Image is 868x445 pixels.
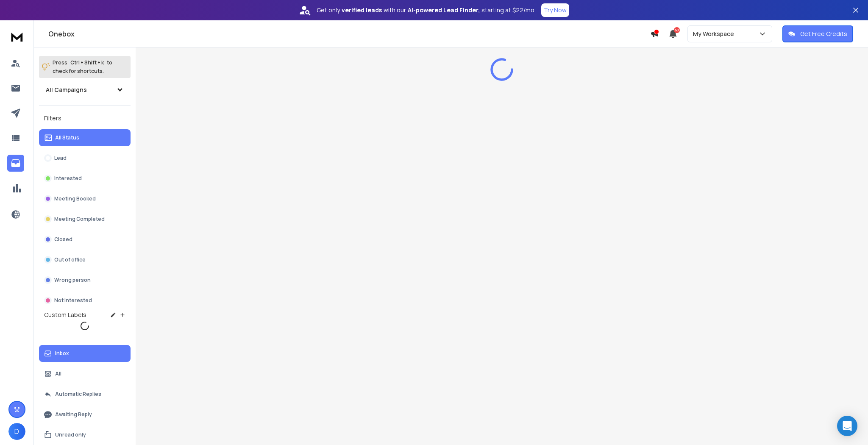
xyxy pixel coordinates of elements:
[55,350,69,357] p: Inbox
[800,30,847,38] p: Get Free Credits
[408,6,480,14] strong: AI-powered Lead Finder,
[693,30,737,38] p: My Workspace
[54,216,105,222] p: Meeting Completed
[541,3,569,17] button: Try Now
[55,391,101,398] p: Automatic Replies
[39,81,131,98] button: All Campaigns
[39,170,131,187] button: Interested
[39,365,131,382] button: All
[39,426,131,443] button: Unread only
[54,256,86,263] p: Out of office
[48,29,650,39] h1: Onebox
[44,311,86,319] h3: Custom Labels
[317,6,534,14] p: Get only with our starting at $22/mo
[55,134,79,141] p: All Status
[39,251,131,268] button: Out of office
[39,406,131,423] button: Awaiting Reply
[8,29,25,44] img: logo
[39,231,131,248] button: Closed
[53,58,112,75] p: Press to check for shortcuts.
[54,175,82,182] p: Interested
[674,27,680,33] span: 50
[54,277,91,284] p: Wrong person
[837,416,857,436] div: Open Intercom Messenger
[544,6,567,14] p: Try Now
[342,6,382,14] strong: verified leads
[39,190,131,207] button: Meeting Booked
[782,25,853,42] button: Get Free Credits
[54,297,92,304] p: Not Interested
[39,345,131,362] button: Inbox
[39,386,131,403] button: Automatic Replies
[39,150,131,167] button: Lead
[55,370,61,377] p: All
[39,272,131,289] button: Wrong person
[39,292,131,309] button: Not Interested
[54,155,67,161] p: Lead
[39,112,131,124] h3: Filters
[39,129,131,146] button: All Status
[54,236,72,243] p: Closed
[46,86,87,94] h1: All Campaigns
[8,423,25,440] button: D
[54,195,96,202] p: Meeting Booked
[55,431,86,438] p: Unread only
[39,211,131,228] button: Meeting Completed
[69,58,105,67] span: Ctrl + Shift + k
[55,411,92,418] p: Awaiting Reply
